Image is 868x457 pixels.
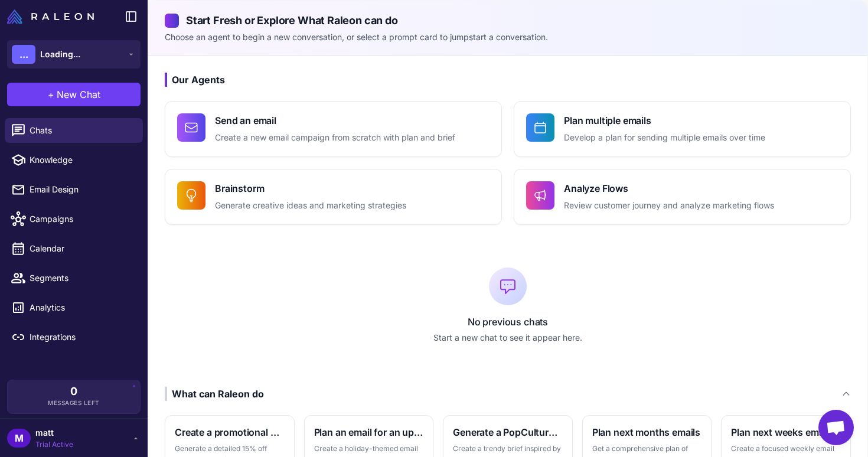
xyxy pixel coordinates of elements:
[564,181,774,195] h4: Analyze Flows
[30,272,133,285] span: Segments
[5,207,143,231] a: Campaigns
[30,331,133,344] span: Integrations
[165,331,851,344] p: Start a new chat to see it appear here.
[215,113,455,128] h4: Send an email
[165,315,851,329] p: No previous chats
[5,236,143,261] a: Calendar
[30,242,133,255] span: Calendar
[30,183,133,196] span: Email Design
[57,87,100,102] span: New Chat
[453,425,563,439] h3: Generate a PopCulture themed brief
[165,73,851,87] h3: Our Agents
[35,439,73,450] span: Trial Active
[5,266,143,290] a: Segments
[7,9,99,24] a: Raleon Logo
[48,87,54,102] span: +
[215,199,406,213] p: Generate creative ideas and marketing strategies
[818,410,854,445] div: Chat abierto
[48,399,100,407] span: Messages Left
[70,386,77,397] span: 0
[731,425,841,439] h3: Plan next weeks emails
[5,118,143,143] a: Chats
[215,131,455,145] p: Create a new email campaign from scratch with plan and brief
[514,169,851,225] button: Analyze FlowsReview customer journey and analyze marketing flows
[30,213,133,226] span: Campaigns
[30,301,133,314] span: Analytics
[215,181,406,195] h4: Brainstorm
[592,425,702,439] h3: Plan next months emails
[40,48,80,61] span: Loading...
[7,40,141,68] button: ...Loading...
[5,295,143,320] a: Analytics
[514,101,851,157] button: Plan multiple emailsDevelop a plan for sending multiple emails over time
[7,429,31,448] div: M
[564,199,774,213] p: Review customer journey and analyze marketing flows
[314,425,424,439] h3: Plan an email for an upcoming holiday
[30,154,133,167] span: Knowledge
[564,113,765,128] h4: Plan multiple emails
[165,12,851,28] h2: Start Fresh or Explore What Raleon can do
[175,425,285,439] h3: Create a promotional brief and email
[5,177,143,202] a: Email Design
[30,124,133,137] span: Chats
[165,387,264,401] div: What can Raleon do
[7,83,141,106] button: +New Chat
[5,325,143,350] a: Integrations
[12,45,35,64] div: ...
[165,31,851,44] p: Choose an agent to begin a new conversation, or select a prompt card to jumpstart a conversation.
[5,148,143,172] a: Knowledge
[165,101,502,157] button: Send an emailCreate a new email campaign from scratch with plan and brief
[35,426,73,439] span: matt
[7,9,94,24] img: Raleon Logo
[165,169,502,225] button: BrainstormGenerate creative ideas and marketing strategies
[564,131,765,145] p: Develop a plan for sending multiple emails over time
